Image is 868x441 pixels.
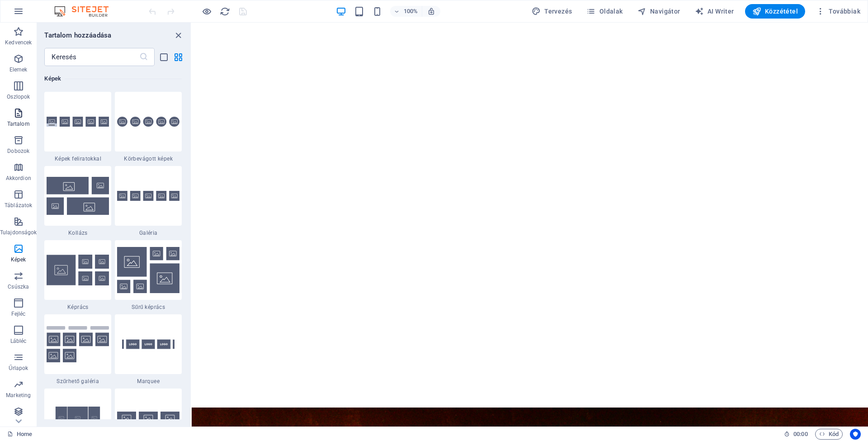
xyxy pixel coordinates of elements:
div: Kollázs [44,166,111,237]
button: grid-view [173,52,184,62]
span: Sűrű képrács [115,303,182,311]
button: 100% [390,6,422,17]
input: Keresés [44,48,139,66]
span: Szűrhető galéria [44,378,111,385]
span: AI Writer [695,7,734,16]
button: Továbbiak [812,4,864,19]
h6: Képek [44,73,182,84]
img: ThumbnailImagesexpandonhover-36ZUYZMV_m5FMWoc2QEMTg.svg [47,398,109,439]
button: Navigátor [634,4,684,19]
span: Közzététel [752,7,798,16]
p: Űrlapok [9,365,28,372]
p: Képek [11,256,26,263]
span: Továbbiak [816,7,860,16]
div: Képrács [44,240,111,311]
span: Oldalak [586,7,623,16]
button: Usercentrics [850,429,861,440]
button: close panel [173,30,184,41]
span: Képek feliratokkal [44,155,111,162]
img: images-circled.svg [117,117,179,127]
span: Navigátor [637,7,680,16]
h6: 100% [404,6,418,17]
p: Oszlopok [7,93,30,100]
p: Lábléc [10,337,27,345]
span: Marquee [115,378,182,385]
img: image-series.svg [117,412,179,425]
span: Galéria [115,229,182,237]
h6: Tartalom hozzáadása [44,30,111,41]
p: Akkordion [6,175,31,182]
img: Editor Logo [52,6,120,17]
p: Dobozok [7,147,29,155]
button: AI Writer [691,4,738,19]
a: Kattintson a kijelölés megszüntetéséhez. Dupla kattintás az oldalak megnyitásához [7,429,32,440]
span: 00 00 [793,429,807,440]
div: Galéria [115,166,182,237]
span: Képrács [44,303,111,311]
img: collage.svg [47,177,109,214]
i: Átméretezés esetén automatikusan beállítja a nagyítási szintet a választott eszköznek megfelelően. [427,7,435,15]
div: Marquee [115,314,182,385]
p: Fejléc [11,310,26,318]
p: Csúszka [8,283,29,290]
button: Tervezés [528,4,576,19]
p: Elemek [9,66,28,73]
h6: Munkamenet idő [784,429,808,440]
p: Marketing [6,392,31,399]
div: Képek feliratokkal [44,92,111,162]
img: gallery-filterable.svg [47,326,109,362]
p: Tartalom [7,120,30,128]
button: reload [219,6,230,17]
div: Tervezés (Ctrl+Alt+Y) [528,4,576,19]
button: Kód [815,429,843,440]
div: Sűrű képrács [115,240,182,311]
button: Kattintson ide az előnézeti módból való kilépéshez és a szerkesztés folytatásához [201,6,212,17]
p: Táblázatok [5,202,32,209]
img: image-grid.svg [47,255,109,285]
button: Közzététel [745,4,805,19]
span: Körbevágott képek [115,155,182,162]
span: Tervezés [532,7,572,16]
button: Oldalak [583,4,626,19]
div: Szűrhető galéria [44,314,111,385]
img: images-with-captions.svg [47,117,109,127]
button: list-view [158,52,169,62]
img: gallery.svg [117,191,179,201]
p: Kedvencek [5,39,32,46]
span: : [800,431,801,437]
span: Kód [819,429,839,440]
img: image-grid-dense.svg [117,247,179,293]
span: Kollázs [44,229,111,237]
img: marquee.svg [117,323,179,365]
div: Körbevágott képek [115,92,182,162]
i: Weboldal újratöltése [220,6,230,17]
